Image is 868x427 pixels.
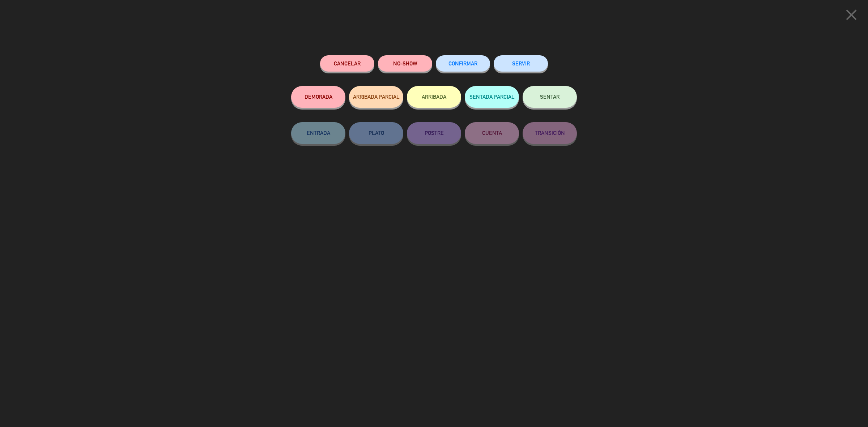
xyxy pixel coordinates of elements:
[407,86,461,108] button: ARRIBADA
[448,60,477,67] span: CONFIRMAR
[842,6,860,24] i: close
[523,122,577,144] button: TRANSICIÓN
[320,55,374,72] button: Cancelar
[378,55,432,72] button: NO-SHOW
[407,122,461,144] button: POSTRE
[436,55,490,72] button: CONFIRMAR
[494,55,548,72] button: SERVIR
[465,86,519,108] button: SENTADA PARCIAL
[291,86,345,108] button: DEMORADA
[353,94,400,100] span: ARRIBADA PARCIAL
[349,86,403,108] button: ARRIBADA PARCIAL
[291,122,345,144] button: ENTRADA
[465,122,519,144] button: CUENTA
[349,122,403,144] button: PLATO
[523,86,577,108] button: SENTAR
[540,94,559,100] span: SENTAR
[840,5,863,27] button: close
